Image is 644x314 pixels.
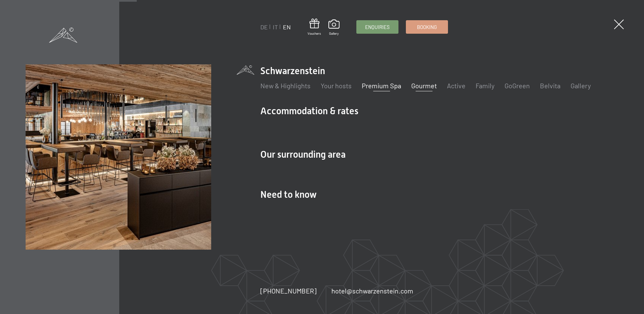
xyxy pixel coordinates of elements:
[321,82,352,90] a: Your hosts
[260,82,311,90] a: New & Highlights
[447,82,465,90] a: Active
[260,287,317,295] span: [PHONE_NUMBER]
[476,82,494,90] a: Family
[273,23,278,31] a: IT
[308,31,321,36] span: Vouchers
[260,23,268,31] a: DE
[331,286,413,295] a: hotel@schwarzenstein.com
[365,24,390,31] span: Enquiries
[571,82,591,90] a: Gallery
[540,82,560,90] a: Belvita
[357,21,398,33] a: Enquiries
[406,21,448,33] a: Booking
[411,82,437,90] a: Gourmet
[505,82,530,90] a: GoGreen
[362,82,401,90] a: Premium Spa
[328,31,340,36] span: Gallery
[308,19,321,36] a: Vouchers
[417,24,437,31] span: Booking
[260,286,317,295] a: [PHONE_NUMBER]
[328,20,340,36] a: Gallery
[283,23,291,31] a: EN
